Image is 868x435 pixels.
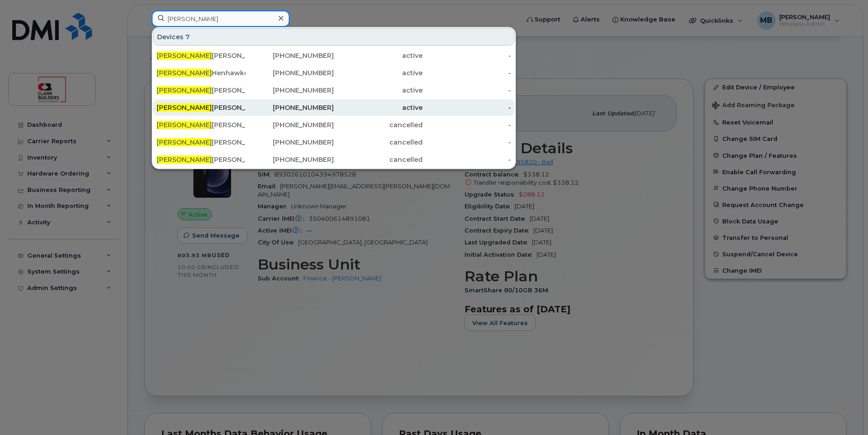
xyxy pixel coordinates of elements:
a: [PERSON_NAME][PERSON_NAME][PHONE_NUMBER]cancelled- [153,117,515,133]
div: Henhawke [157,68,245,78]
span: [PERSON_NAME] [157,52,212,60]
div: [PERSON_NAME] [157,138,245,147]
div: [PHONE_NUMBER] [245,68,334,78]
div: cancelled [334,120,423,129]
div: - [423,155,511,164]
div: [PHONE_NUMBER] [245,120,334,129]
div: active [334,86,423,95]
div: [PHONE_NUMBER] [245,86,334,95]
div: [PERSON_NAME] [157,51,245,60]
a: [PERSON_NAME][PERSON_NAME][PHONE_NUMBER]cancelled- [153,134,515,150]
span: [PERSON_NAME] [157,121,212,129]
div: - [423,86,511,95]
div: [PERSON_NAME] [157,86,245,95]
div: active [334,68,423,78]
div: - [423,51,511,60]
a: [PERSON_NAME][PERSON_NAME] pending cancelation[PHONE_NUMBER]cancelled- [153,151,515,168]
span: [PERSON_NAME] [157,138,212,146]
span: 7 [185,32,190,41]
div: [PHONE_NUMBER] [245,155,334,164]
div: active [334,51,423,60]
span: [PERSON_NAME] [157,155,212,164]
span: [PERSON_NAME] [157,86,212,94]
a: [PERSON_NAME][PERSON_NAME][PHONE_NUMBER]active- [153,47,515,64]
a: [PERSON_NAME][PERSON_NAME][PHONE_NUMBER]active- [153,99,515,116]
div: [PERSON_NAME] pending cancelation [157,155,245,164]
div: cancelled [334,155,423,164]
div: [PERSON_NAME] [157,120,245,129]
div: Devices [153,28,515,46]
div: - [423,103,511,112]
span: [PERSON_NAME] [157,69,212,77]
div: [PERSON_NAME] [157,103,245,112]
div: [PHONE_NUMBER] [245,51,334,60]
div: - [423,68,511,78]
div: - [423,138,511,147]
span: [PERSON_NAME] [157,104,212,112]
input: Find something... [152,10,290,27]
div: [PHONE_NUMBER] [245,138,334,147]
div: active [334,103,423,112]
a: [PERSON_NAME]Henhawke[PHONE_NUMBER]active- [153,65,515,81]
div: - [423,120,511,129]
div: [PHONE_NUMBER] [245,103,334,112]
iframe: Messenger Launcher [828,395,861,428]
a: [PERSON_NAME][PERSON_NAME][PHONE_NUMBER]active- [153,82,515,98]
div: cancelled [334,138,423,147]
